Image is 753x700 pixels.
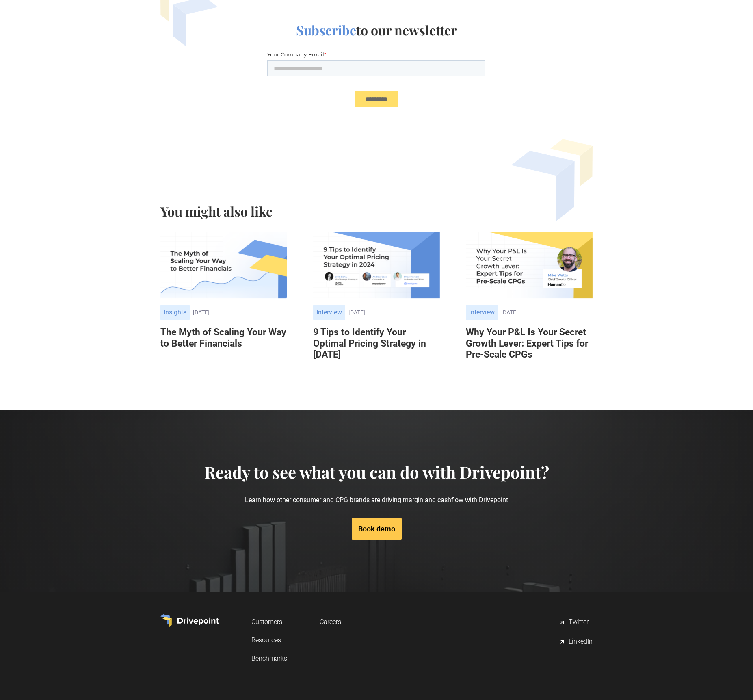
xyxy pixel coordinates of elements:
div: [DATE] [348,309,440,316]
a: Customers [251,614,287,629]
a: Why Your P&L Is Your Secret Growth Lever: Expert Tips for Pre-Scale CPGs [466,327,593,360]
div: Interview [313,305,345,320]
div: Twitter [569,618,589,627]
p: Learn how other consumer and CPG brands are driving margin and cashflow with Drivepoint [204,482,549,518]
a: Book demo [352,518,402,540]
a: Benchmarks [251,651,287,666]
iframe: Form 0 [267,50,485,121]
a: Resources [251,633,287,648]
a: LinkedIn [559,634,593,650]
img: The Myth of Scaling Your Way to Better Financials [160,232,287,298]
a: 9 Tips to Identify Your Optimal Pricing Strategy in [DATE] [313,327,440,360]
div: [DATE] [193,309,287,316]
div: [DATE] [501,309,593,316]
a: Twitter [559,614,593,631]
h2: to our newsletter [160,23,593,37]
div: Insights [160,305,190,320]
h2: You might also like [160,204,593,219]
div: LinkedIn [569,637,593,647]
img: Why Your P&L Is Your Secret Growth Lever: Expert Tips for Pre-Scale CPGs [466,232,593,298]
span: Subscribe [296,21,356,39]
a: The Myth of Scaling Your Way to Better Financials [160,327,287,349]
a: Careers [320,614,341,629]
div: Interview [466,305,498,320]
img: 9 Tips to Identify Your Optimal Pricing Strategy in 2024 [313,232,440,298]
h4: Ready to see what you can do with Drivepoint? [204,462,549,482]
